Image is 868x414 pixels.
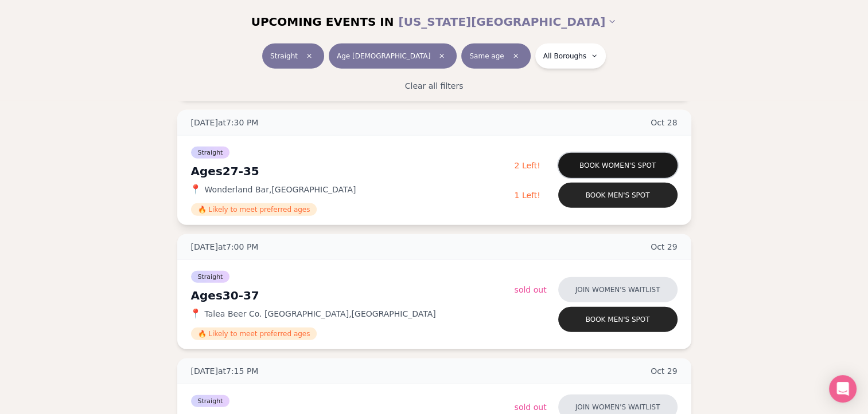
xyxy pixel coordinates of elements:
span: Straight [191,271,230,283]
span: UPCOMING EVENTS IN [251,14,394,30]
span: [DATE] at 7:30 PM [191,117,259,128]
span: Talea Beer Co. [GEOGRAPHIC_DATA] , [GEOGRAPHIC_DATA] [205,308,436,320]
span: 🔥 Likely to meet preferred ages [191,203,317,216]
div: Ages 30-37 [191,287,515,303]
span: Oct 29 [651,241,678,253]
span: All Boroughs [543,52,586,61]
div: Open Intercom Messenger [829,375,857,403]
button: Age [DEMOGRAPHIC_DATA]Clear age [329,44,457,69]
span: 1 Left! [515,191,540,200]
span: Clear age [435,49,449,63]
button: Book men's spot [558,183,678,208]
span: Straight [270,52,298,61]
span: Same age [469,52,504,61]
span: Sold Out [515,285,547,294]
span: 📍 [191,185,200,194]
button: [US_STATE][GEOGRAPHIC_DATA] [398,9,617,34]
button: Same ageClear preference [461,44,530,69]
span: Straight [191,147,230,159]
span: Wonderland Bar , [GEOGRAPHIC_DATA] [205,184,356,195]
button: Book women's spot [558,153,678,178]
span: [DATE] at 7:00 PM [191,241,259,253]
button: Book men's spot [558,307,678,332]
span: Age [DEMOGRAPHIC_DATA] [337,52,430,61]
button: StraightClear event type filter [262,44,324,69]
button: Join women's waitlist [558,277,678,302]
div: Ages 27-35 [191,163,515,179]
span: Clear preference [509,49,523,63]
span: [DATE] at 7:15 PM [191,365,259,377]
button: All Boroughs [535,44,606,69]
span: Clear event type filter [302,49,316,63]
span: Sold Out [515,403,547,412]
span: 🔥 Likely to meet preferred ages [191,328,317,340]
button: Clear all filters [398,73,470,98]
span: 2 Left! [515,161,540,170]
span: Oct 28 [651,117,678,128]
span: 📍 [191,309,200,318]
span: Straight [191,395,230,407]
span: Oct 29 [651,365,678,377]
